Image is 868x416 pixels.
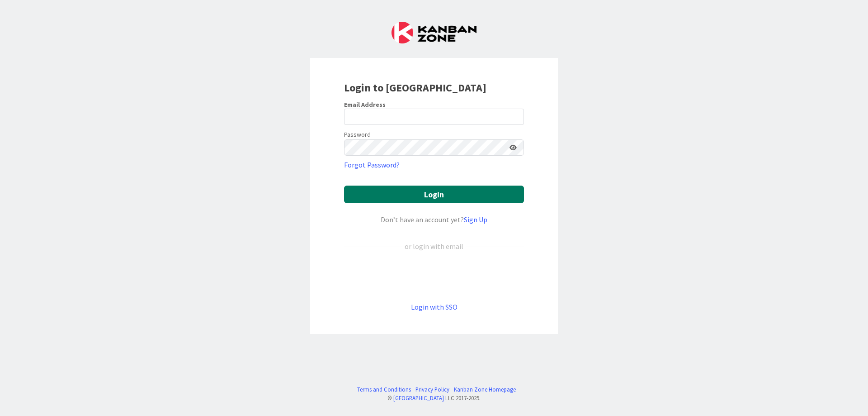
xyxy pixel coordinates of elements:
button: Login [344,186,524,203]
img: Kanban Zone [392,22,476,43]
div: or login with email [402,241,466,252]
a: Login with SSO [411,302,458,311]
a: Terms and Conditions [357,385,411,394]
label: Email Address [344,100,386,109]
iframe: Sign in with Google Button [340,267,528,287]
a: Sign Up [464,215,487,224]
a: Kanban Zone Homepage [454,385,516,394]
a: Privacy Policy [415,385,449,394]
a: Forgot Password? [344,159,400,170]
div: © LLC 2017- 2025 . [353,394,516,402]
div: Don’t have an account yet? [344,214,524,225]
a: [GEOGRAPHIC_DATA] [393,394,444,402]
b: Login to [GEOGRAPHIC_DATA] [344,81,486,95]
label: Password [344,130,371,139]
